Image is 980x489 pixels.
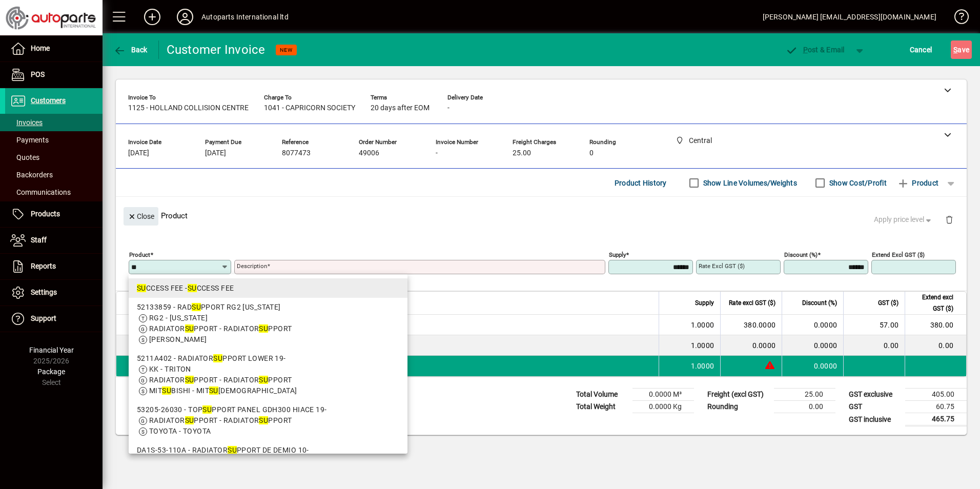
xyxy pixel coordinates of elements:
[228,446,237,454] em: SU
[701,178,797,188] label: Show Line Volumes/Weights
[149,365,191,373] span: KK - TRITON
[371,104,430,112] span: 20 days after EOM
[149,386,297,395] span: MIT BISHI - MIT [DEMOGRAPHIC_DATA]
[167,42,266,58] div: Customer Invoice
[907,40,935,59] button: Cancel
[31,210,60,218] span: Products
[589,149,594,157] span: 0
[128,104,249,112] span: 1125 - HOLLAND COLLISION CENTRE
[282,149,311,157] span: 8077473
[103,40,159,59] app-page-header-button: Back
[782,356,843,376] td: 0.0000
[5,62,103,88] a: POS
[844,413,905,426] td: GST inclusive
[953,42,969,58] span: ave
[702,401,774,413] td: Rounding
[951,40,972,59] button: Save
[185,376,194,384] em: SU
[5,201,103,227] a: Products
[785,46,845,54] span: ost & Email
[124,207,158,226] button: Close
[137,445,399,456] div: DA1S-53-110A - RADIATOR PPORT DE DEMIO 10-
[137,284,146,292] em: SU
[31,236,47,244] span: Staff
[780,40,850,59] button: Post & Email
[905,401,967,413] td: 60.75
[5,254,103,279] a: Reports
[910,42,932,58] span: Cancel
[844,389,905,401] td: GST exclusive
[29,346,74,354] span: Financial Year
[129,400,407,441] mat-option: 53205-26030 - TOP SUPPORT PANEL GDH300 HIACE 19-
[137,353,399,364] div: 5211A402 - RADIATOR PPORT LOWER 19-
[259,416,268,424] em: SU
[905,389,967,401] td: 405.00
[691,320,714,330] span: 1.0000
[784,251,818,258] mat-label: Discount (%)
[953,46,957,54] span: S
[149,376,292,384] span: RADIATOR PPORT - RADIATOR PPORT
[149,416,292,424] span: RADIATOR PPORT - RADIATOR PPORT
[5,280,103,305] a: Settings
[259,376,268,384] em: SU
[137,283,399,294] div: CCESS FEE - CCESS FEE
[5,184,103,201] a: Communications
[113,46,148,54] span: Back
[185,324,194,333] em: SU
[702,389,774,401] td: Freight (excl GST)
[803,46,808,54] span: P
[691,361,714,371] span: 1.0000
[137,404,399,415] div: 53205-26030 - TOP PPORT PANEL GDH300 HIACE 19-
[209,386,218,395] em: SU
[128,208,154,225] span: Close
[905,413,967,426] td: 465.75
[609,251,626,258] mat-label: Supply
[774,389,835,401] td: 25.00
[202,405,212,414] em: SU
[280,47,293,53] span: NEW
[201,9,289,25] div: Autoparts International ltd
[264,104,355,112] span: 1041 - CAPRICORN SOCIETY
[872,251,925,258] mat-label: Extend excl GST ($)
[237,274,597,285] mat-error: Required
[192,303,201,311] em: SU
[31,44,50,52] span: Home
[149,314,208,322] span: RG2 - [US_STATE]
[843,335,905,356] td: 0.00
[10,171,53,179] span: Backorders
[5,114,103,131] a: Invoices
[878,297,899,309] span: GST ($)
[911,292,953,314] span: Extend excl GST ($)
[774,401,835,413] td: 0.00
[188,284,197,292] em: SU
[447,104,450,112] span: -
[695,297,714,309] span: Supply
[727,340,775,351] div: 0.0000
[10,188,71,196] span: Communications
[31,96,66,105] span: Customers
[691,340,714,351] span: 1.0000
[359,149,379,157] span: 49006
[213,354,222,362] em: SU
[5,166,103,184] a: Backorders
[129,251,150,258] mat-label: Product
[205,149,226,157] span: [DATE]
[874,214,933,225] span: Apply price level
[905,315,966,335] td: 380.00
[632,389,694,401] td: 0.0000 M³
[129,441,407,481] mat-option: DA1S-53-110A - RADIATOR SUPPORT DE DEMIO 10-
[905,335,966,356] td: 0.00
[729,297,775,309] span: Rate excl GST ($)
[632,401,694,413] td: 0.0000 Kg
[111,40,150,59] button: Back
[5,36,103,62] a: Home
[610,174,671,192] button: Product History
[149,427,211,435] span: TOYOTA - TOYOTA
[727,320,775,330] div: 380.0000
[10,153,39,161] span: Quotes
[129,298,407,349] mat-option: 52133859 - RAD SUPPORT RG2 COLORADO
[259,324,268,333] em: SU
[5,149,103,166] a: Quotes
[5,228,103,253] a: Staff
[947,2,967,35] a: Knowledge Base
